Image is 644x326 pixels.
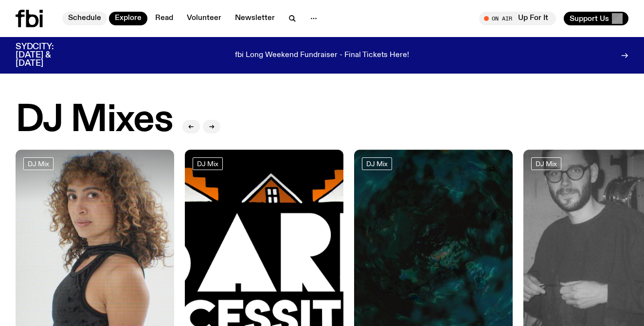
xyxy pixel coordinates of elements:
[193,157,223,170] a: DJ Mix
[16,43,78,68] h3: SYDCITY: [DATE] & [DATE]
[149,12,179,25] a: Read
[23,157,54,170] a: DJ Mix
[362,157,392,170] a: DJ Mix
[28,160,49,168] span: DJ Mix
[62,12,107,25] a: Schedule
[16,102,173,139] h2: DJ Mixes
[235,51,409,60] p: fbi Long Weekend Fundraiser - Final Tickets Here!
[181,12,227,25] a: Volunteer
[536,160,557,168] span: DJ Mix
[479,12,556,25] button: On AirUp For It
[564,12,628,25] button: Support Us
[366,160,388,168] span: DJ Mix
[229,12,281,25] a: Newsletter
[570,14,609,23] span: Support Us
[531,157,561,170] a: DJ Mix
[109,12,147,25] a: Explore
[197,160,218,168] span: DJ Mix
